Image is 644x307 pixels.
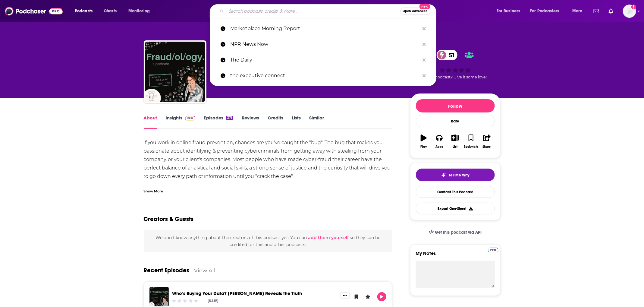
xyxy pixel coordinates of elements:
[377,292,386,301] button: Play
[124,6,158,16] button: open menu
[194,267,216,274] a: View All
[530,7,559,15] span: For Podcasters
[210,52,436,68] a: The Daily
[435,145,443,149] div: Apps
[363,292,372,301] button: Leave a Rating
[631,5,636,9] svg: Add a profile image
[441,173,446,178] img: tell me why sparkle
[75,7,93,15] span: Podcasts
[526,6,568,16] button: open menu
[416,169,495,181] button: tell me why sparkleTell Me Why
[242,115,259,129] a: Reviews
[447,131,463,152] button: List
[437,50,457,60] a: 51
[623,5,636,18] span: Logged in as ehladik
[166,115,196,129] a: InsightsPodchaser Pro
[5,5,63,17] img: Podchaser - Follow, Share and Rate Podcasts
[156,235,380,247] span: We don't know anything about the creators of this podcast yet . You can so they can be credited f...
[208,299,218,303] div: [DATE]
[309,115,324,129] a: Similar
[128,7,150,15] span: Monitoring
[171,299,199,303] div: Community Rating: 0 out of 5
[453,145,458,149] div: List
[463,131,479,152] button: Bookmark
[403,10,428,13] span: Open Advanced
[591,6,602,16] a: Show notifications dropdown
[623,5,636,18] img: User Profile
[210,21,436,36] a: Marketplace Morning Report
[416,250,495,261] label: My Notes
[341,292,350,299] button: Show More Button
[149,287,169,306] img: Who’s Buying Your Data? Ron Zayas Reveals the Truth
[497,7,520,15] span: For Business
[226,116,233,120] div: 371
[435,230,482,235] span: Get this podcast via API
[226,6,400,16] input: Search podcasts, credits, & more...
[71,6,100,16] button: open menu
[483,145,491,149] div: Share
[448,173,469,178] span: Tell Me Why
[416,115,495,127] div: Rate
[144,215,194,223] h2: Creators & Guests
[144,115,157,129] a: About
[230,52,419,68] p: The Daily
[623,5,636,18] button: Show profile menu
[416,99,495,112] button: Follow
[424,225,487,240] a: Get this podcast via API
[400,8,431,15] button: Open AdvancedNew
[204,115,233,129] a: Episodes371
[292,115,301,129] a: Lists
[572,7,583,15] span: More
[488,247,498,252] a: Pro website
[432,131,447,152] button: Apps
[424,75,487,79] span: Good podcast? Give it some love!
[568,6,590,16] button: open menu
[488,248,498,252] img: Podchaser Pro
[416,203,495,214] button: Export One-Sheet
[144,138,392,274] div: If you work in online fraud prevention, chances are you've caught the "bug". The bug that makes y...
[416,131,432,152] button: Play
[419,4,430,9] span: New
[606,6,616,16] a: Show notifications dropdown
[100,6,120,16] a: Charts
[479,131,495,152] button: Share
[172,290,302,296] a: Who’s Buying Your Data? Ron Zayas Reveals the Truth
[185,116,196,121] img: Podchaser Pro
[492,6,528,16] button: open menu
[230,68,419,84] p: the executive connect
[210,68,436,84] a: the executive connect
[145,42,205,102] img: Fraudology Podcast with Karisse Hendrick
[104,7,117,15] span: Charts
[230,21,419,36] p: Marketplace Morning Report
[416,186,495,198] a: Contact This Podcast
[352,292,361,301] button: Bookmark Episode
[215,4,442,18] div: Search podcasts, credits, & more...
[308,235,349,240] button: add them yourself
[268,115,283,129] a: Credits
[443,50,457,60] span: 51
[410,46,501,83] div: 51Good podcast? Give it some love!
[230,36,419,52] p: NPR News Now
[464,145,478,149] div: Bookmark
[210,36,436,52] a: NPR News Now
[144,267,190,274] a: Recent Episodes
[420,145,427,149] div: Play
